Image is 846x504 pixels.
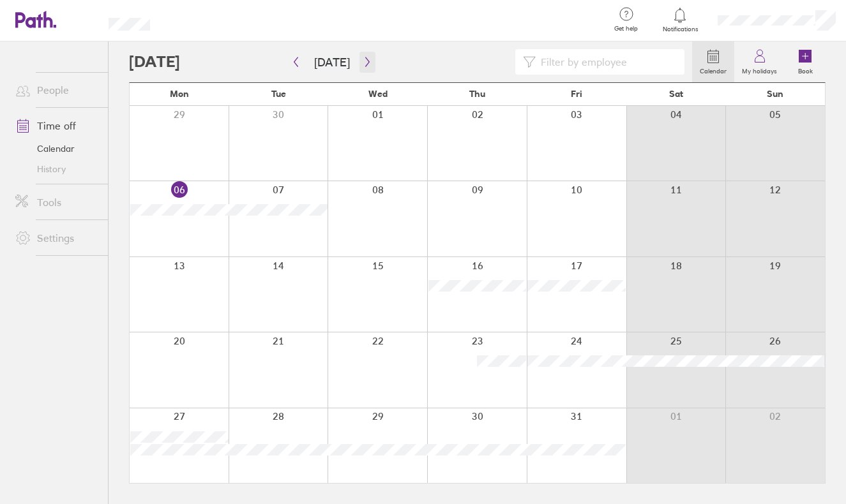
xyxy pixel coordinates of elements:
a: People [5,77,108,103]
span: Notifications [660,26,701,33]
span: Sat [669,89,683,99]
button: [DATE] [304,52,360,73]
a: My holidays [734,41,785,82]
input: Filter by employee [536,50,677,74]
span: Thu [469,89,485,99]
span: Get help [605,25,647,33]
a: Notifications [660,6,701,33]
a: Time off [5,113,108,138]
span: Mon [170,89,189,99]
a: Tools [5,189,108,215]
span: Fri [571,89,582,99]
label: Book [790,64,820,75]
a: Calendar [692,41,734,82]
a: Settings [5,225,108,251]
label: Calendar [692,64,734,75]
a: Book [785,41,826,82]
span: Tue [271,89,286,99]
a: History [5,159,108,179]
span: Sun [767,89,783,99]
label: My holidays [734,64,785,75]
a: Calendar [5,138,108,159]
span: Wed [368,89,388,99]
